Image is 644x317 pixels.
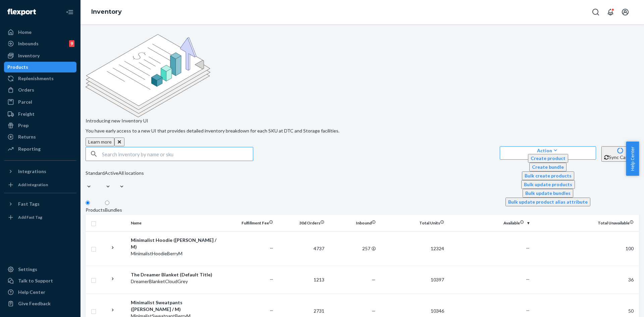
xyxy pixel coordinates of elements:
img: new-reports-banner-icon.82668bd98b6a51aee86340f2a7b77ae3.png [86,34,210,117]
div: Add Integration [18,182,48,188]
a: Parcel [4,97,76,107]
a: Inbounds9 [4,38,76,49]
p: ... [227,244,273,250]
span: 36 [628,277,634,282]
a: Inventory [91,8,122,15]
div: MinimalistHoodieBerryM [131,250,222,257]
div: Inventory [18,52,40,59]
a: Replenishments [4,73,76,84]
span: Bulk create products [525,173,572,178]
p: Introducing new Inventory UI [86,117,639,124]
span: 10397 [431,277,444,282]
button: Help Center [626,142,639,176]
div: Help Center [18,289,45,296]
a: Products [4,62,76,72]
span: Create bundle [532,164,564,170]
button: Give Feedback [4,298,76,309]
div: DreamerBlanketCloudGrey [131,278,222,285]
button: Bulk create products [522,171,574,180]
a: Orders [4,85,76,95]
button: Close [114,138,124,146]
p: ... [227,275,273,281]
a: Inventory [4,50,76,61]
div: Integrations [18,168,46,175]
span: Bulk update product alias attribute [508,199,588,205]
a: Freight [4,109,76,119]
img: Flexport logo [7,9,36,15]
div: Orders [18,87,34,93]
input: Products [86,201,90,205]
span: 100 [626,246,634,251]
p: ... [449,306,530,313]
div: Active [105,170,118,176]
td: 257 [327,231,378,266]
div: The Dreamer Blanket (Default Title) [131,271,222,278]
a: Settings [4,264,76,275]
p: You have early access to a new UI that provides detailed inventory breakdown for each SKU at DTC ... [86,127,639,134]
ol: breadcrumbs [86,2,127,22]
span: Bulk update products [524,181,572,187]
button: Sync Catalog [601,146,639,162]
td: 1213 [276,266,327,294]
p: ... [227,306,273,313]
th: 30d Orders [276,215,327,231]
button: Integrations [4,166,76,177]
span: Bulk update bundles [525,190,571,196]
div: Prep [18,122,29,129]
span: 50 [628,308,634,314]
a: Home [4,27,76,38]
span: — [372,308,376,314]
button: Learn more [86,138,114,146]
th: Fulfillment Fee [224,215,276,231]
span: Create product [531,155,566,161]
a: Prep [4,120,76,131]
div: Fast Tags [18,201,40,207]
div: Settings [18,266,37,273]
a: Reporting [4,144,76,154]
a: Returns [4,131,76,142]
button: Bulk update products [521,180,575,189]
button: Bulk update bundles [523,189,573,198]
input: Bundles [105,201,109,205]
a: Talk to Support [4,275,76,286]
button: Open notifications [604,5,617,19]
div: Bundles [105,207,122,213]
a: Add Integration [4,179,76,190]
button: ActionCreate productCreate bundleBulk create productsBulk update productsBulk update bundlesBulk ... [500,146,596,160]
a: Help Center [4,287,76,298]
div: Minimalist Hoodie ([PERSON_NAME] / M) [131,237,222,250]
div: Inbounds [18,40,39,47]
button: Bulk update product alias attribute [505,198,590,206]
button: Fast Tags [4,199,76,209]
p: ... [449,244,530,250]
button: Create bundle [529,163,567,171]
div: Minimalist Sweatpants ([PERSON_NAME] / M) [131,299,222,313]
span: 12324 [431,246,444,251]
div: 9 [69,40,74,47]
td: 4737 [276,231,327,266]
div: Action [505,147,590,154]
th: Name [128,215,224,231]
input: Standard [86,176,86,183]
th: Total Unavailable [532,215,639,231]
button: Open account menu [619,5,632,19]
input: Active [105,176,105,183]
div: Returns [18,134,36,140]
div: Reporting [18,146,41,152]
th: Available [447,215,532,231]
span: — [372,277,376,282]
div: Standard [86,170,105,176]
div: Give Feedback [18,300,51,307]
div: Talk to Support [18,277,53,284]
div: Home [18,29,32,36]
span: 10346 [431,308,444,314]
th: Total Units [378,215,447,231]
button: Open Search Box [589,5,602,19]
input: Search inventory by name or sku [102,147,253,161]
a: Add Fast Tag [4,212,76,223]
div: Products [86,207,105,213]
div: All locations [118,170,144,176]
div: Freight [18,111,35,117]
div: Products [7,64,28,70]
